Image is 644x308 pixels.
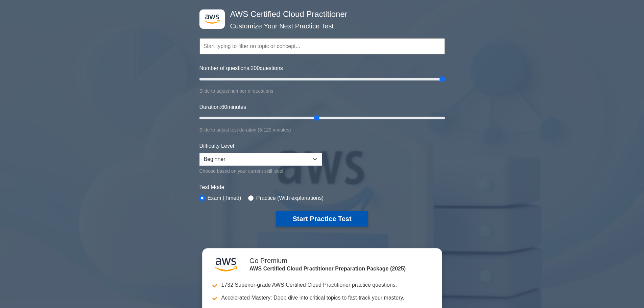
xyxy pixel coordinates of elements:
[256,194,324,202] label: Practice (With explanations)
[251,65,260,71] span: 200
[199,183,445,191] label: Test Mode
[199,103,246,111] label: Duration: minutes
[199,87,445,95] div: Slide to adjust number of questions
[228,9,412,19] h4: AWS Certified Cloud Practitioner
[199,126,445,134] div: Slide to adjust test duration (5-120 minutes)
[199,167,322,175] div: Choose based on your current skill level
[276,211,367,227] button: Start Practice Test
[199,142,234,150] label: Difficulty Level
[199,64,283,72] label: Number of questions: questions
[221,104,227,110] span: 60
[199,38,445,54] input: Start typing to filter on topic or concept...
[208,194,241,202] label: Exam (Timed)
